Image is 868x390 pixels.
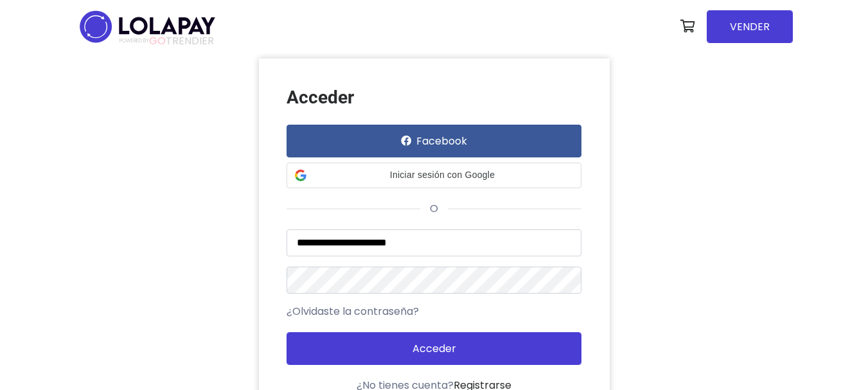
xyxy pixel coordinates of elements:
[76,6,219,47] img: logo
[312,168,573,182] span: Iniciar sesión con Google
[120,35,214,47] span: TRENDIER
[287,332,581,365] button: Acceder
[287,125,581,157] button: Facebook
[287,304,419,319] a: ¿Olvidaste la contraseña?
[149,33,166,48] span: GO
[707,10,793,43] a: VENDER
[420,201,448,216] span: o
[120,37,149,44] span: POWERED BY
[287,87,581,109] h3: Acceder
[287,163,581,188] div: Iniciar sesión con Google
